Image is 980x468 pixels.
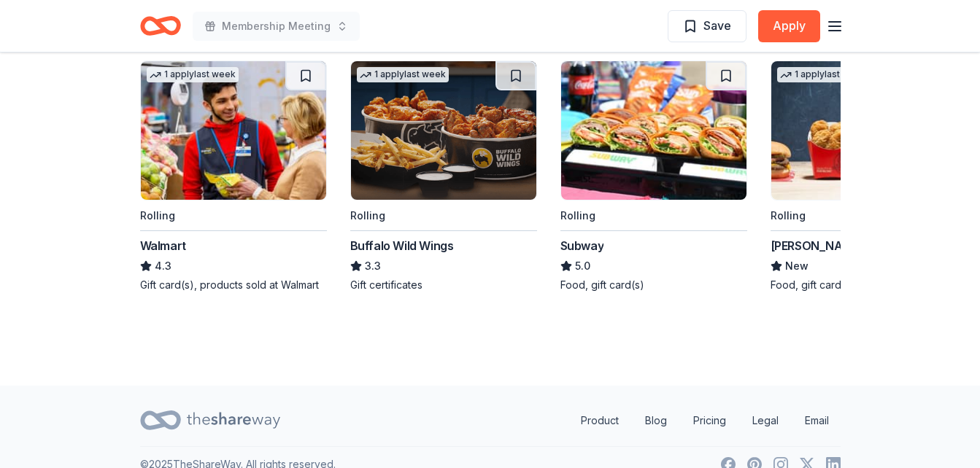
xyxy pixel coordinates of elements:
div: Walmart [140,237,186,254]
div: Rolling [560,207,595,225]
a: Pricing [682,406,738,435]
span: Membership Meeting [222,17,331,35]
a: Blog [633,406,679,435]
img: Image for Buffalo Wild Wings [351,61,536,200]
div: Gift certificates [350,278,537,292]
span: 5.0 [575,257,590,275]
div: Food, gift card(s) [560,278,747,292]
div: 1 apply last week [777,67,869,82]
a: Image for SubwayRollingSubway5.0Food, gift card(s) [560,61,747,292]
span: 4.3 [155,257,171,275]
div: Rolling [140,207,175,225]
button: Apply [758,10,820,42]
button: Save [668,10,746,42]
a: Legal [741,406,790,435]
a: Product [569,406,630,435]
a: Home [140,9,181,43]
a: Email [793,406,841,435]
img: Image for Subway [561,61,746,200]
button: Membership Meeting [193,12,360,41]
img: Image for Walmart [141,61,326,200]
div: 1 apply last week [357,67,449,82]
div: Rolling [771,207,806,225]
div: 1 apply last week [147,67,239,82]
span: 3.3 [365,257,381,275]
div: Buffalo Wild Wings [350,237,454,254]
div: Subway [560,237,604,254]
div: Gift card(s), products sold at Walmart [140,278,327,292]
a: Image for Wendy's1 applylast weekRolling[PERSON_NAME]'sNewFood, gift card(s) [771,61,957,292]
span: New [785,257,809,275]
a: Image for Walmart1 applylast weekRollingWalmart4.3Gift card(s), products sold at Walmart [140,61,327,292]
a: Image for Buffalo Wild Wings1 applylast weekRollingBuffalo Wild Wings3.3Gift certificates [350,61,537,292]
div: Food, gift card(s) [771,278,957,292]
img: Image for Wendy's [771,61,957,200]
nav: quick links [569,406,841,435]
div: [PERSON_NAME]'s [771,237,873,254]
div: Rolling [350,207,385,225]
span: Save [703,16,731,35]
